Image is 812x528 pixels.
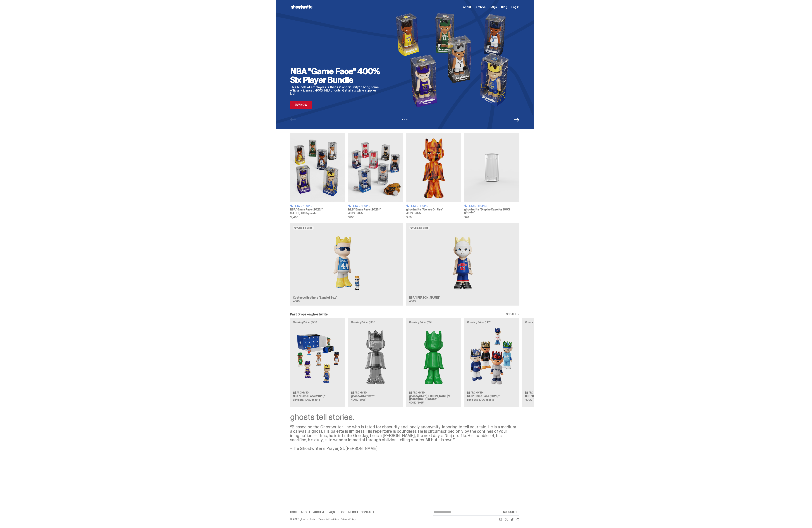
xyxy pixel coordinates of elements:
span: 400% (2025) [525,398,540,401]
p: Clearing Price: $356 [351,321,400,323]
span: 400% (2025) [409,401,424,404]
span: Coming Soon [297,226,312,229]
a: Clearing Price: $150 Ruby Archived [522,318,577,407]
h2: Past Drops on ghostwrite [290,313,328,316]
a: Game Face (2025) Retail Pricing [348,133,403,219]
h3: NBA “Game Face (2025)” [293,395,342,398]
h3: ghostwrite “[PERSON_NAME]'s ghost: [DATE] Green” [409,395,458,400]
a: Display Case for 100% ghosts Retail Pricing [464,133,519,219]
span: Archived [471,391,483,394]
span: 100% ghosts [305,398,320,401]
a: About [301,511,310,514]
span: $1,400 [290,216,345,219]
span: 400% (2025) [406,212,421,215]
span: Coming Soon [413,226,429,229]
span: $150 [406,216,461,219]
p: This bundle of six players is the first opportunity to bring home officially licensed 400% NBA gh... [290,86,383,95]
a: About [463,6,471,9]
a: Blog [501,6,507,9]
a: Privacy Policy [341,518,356,520]
span: 400% (2025) [351,398,366,401]
img: Game Face (2025) [348,133,403,202]
h3: Costacos Brothers “Land of Boz” [293,296,400,299]
span: 100% ghosts [479,398,494,401]
p: Clearing Price: $500 [293,321,342,323]
span: 400% [293,300,300,303]
span: Archived [297,391,309,394]
div: © 2025 ghostwrite inc [290,518,317,520]
span: 400% [409,300,416,303]
img: Game Face (2025) [290,133,345,202]
a: Archive [313,511,325,514]
a: Merch [348,511,358,514]
h3: ghostwrite “Display Case for 100% ghosts” [464,208,519,214]
h3: UFC “Ruby” [525,395,575,398]
button: Next [514,117,519,123]
h3: NBA “[PERSON_NAME]” [409,296,517,299]
a: Clearing Price: $500 Game Face (2025) Archived [290,318,345,407]
a: SEE ALL → [506,313,519,316]
a: Archive [476,6,486,9]
p: Clearing Price: $151 [409,321,458,323]
a: FAQs [328,511,335,514]
span: Archived [529,391,541,394]
img: Game Face (2025) [293,326,342,388]
button: SUBSCRIBE [502,508,519,516]
span: Retail Pricing [352,205,371,207]
span: $250 [348,216,403,219]
img: Always On Fire [406,133,461,202]
h3: ghostwrite “Two” [351,395,400,398]
button: View slide 3 [406,119,407,120]
p: Clearing Price: $150 [525,321,575,323]
span: Blind Box, [467,398,479,401]
img: Ruby [525,326,575,388]
a: Log in [511,6,519,9]
img: NBA "Game Face" 400% Six Player Bundle [389,11,519,109]
a: Home [290,511,298,514]
a: Always On Fire Retail Pricing [406,133,461,219]
span: $20 [464,216,519,219]
h3: NBA “Game Face (2025)” [290,208,345,211]
img: Eminem [409,233,517,293]
h3: ghostwrite “Always On Fire” [406,208,461,211]
img: Two [351,326,400,388]
a: Contact [361,511,374,514]
h3: MLB “Game Face (2025)” [467,395,517,398]
span: Archived [413,391,425,394]
a: Clearing Price: $356 Two Archived [348,318,403,407]
a: Blog [338,511,345,514]
span: Retail Pricing [294,205,312,207]
a: Clearing Price: $425 Game Face (2025) Archived [464,318,519,407]
h2: NBA "Game Face" 400% Six Player Bundle [290,67,383,84]
span: Set of 6, 400% ghosts [290,212,317,215]
span: 400% (2025) [348,212,363,215]
span: Archived [355,391,367,394]
a: Game Face (2025) Retail Pricing [290,133,345,219]
div: “Blessed be the Ghostwriter - he who is fated for obscurity and lonely anonymity, laboring to tel... [290,425,519,451]
img: Schrödinger's ghost: Sunday Green [409,326,458,388]
a: Buy Now [290,101,312,109]
a: Clearing Price: $151 Schrödinger's ghost: Sunday Green Archived [406,318,461,407]
img: Display Case for 100% ghosts [464,133,519,202]
button: View slide 1 [402,119,403,120]
span: Blind Box, [293,398,304,401]
a: Terms & Conditions [318,518,340,520]
img: Land of Boz [293,233,400,293]
button: View slide 2 [404,119,405,120]
h3: MLB “Game Face (2025)” [348,208,403,211]
div: ghosts tell stories. [290,413,519,421]
span: Retail Pricing [468,205,487,207]
img: Game Face (2025) [467,326,517,388]
span: Retail Pricing [410,205,429,207]
p: Clearing Price: $425 [467,321,517,323]
a: FAQs [490,6,497,9]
